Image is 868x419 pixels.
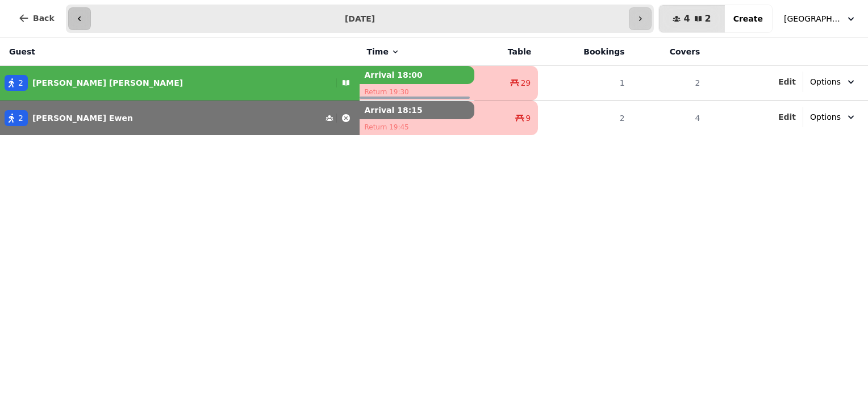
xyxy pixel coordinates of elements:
button: Time [366,46,399,57]
span: 2 [705,14,711,23]
span: Edit [778,113,796,121]
p: Return 19:30 [360,84,474,100]
span: Options [810,111,841,123]
span: 2 [18,112,23,124]
p: [PERSON_NAME] Ewen [32,112,133,124]
th: Bookings [538,38,631,66]
span: Options [810,76,841,87]
span: 4 [683,14,690,23]
p: Return 19:45 [360,119,474,135]
th: Table [474,38,538,66]
button: Options [803,107,863,127]
span: Edit [778,78,796,86]
button: Edit [778,76,796,87]
button: Create [724,5,772,32]
td: 1 [538,66,631,101]
span: Time [366,46,388,57]
button: 42 [659,5,724,32]
span: 9 [525,112,531,124]
span: [GEOGRAPHIC_DATA] [784,13,841,24]
p: Arrival 18:00 [360,66,474,84]
button: Edit [778,111,796,123]
button: Back [9,5,64,32]
span: Create [733,15,763,23]
th: Covers [632,38,707,66]
span: Back [33,14,55,22]
td: 4 [632,100,707,135]
span: 2 [18,77,23,89]
span: 29 [520,77,531,89]
td: 2 [538,100,631,135]
button: Options [803,72,863,92]
p: [PERSON_NAME] [PERSON_NAME] [32,77,183,89]
td: 2 [632,66,707,101]
p: Arrival 18:15 [360,101,474,119]
button: [GEOGRAPHIC_DATA] [777,9,863,29]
